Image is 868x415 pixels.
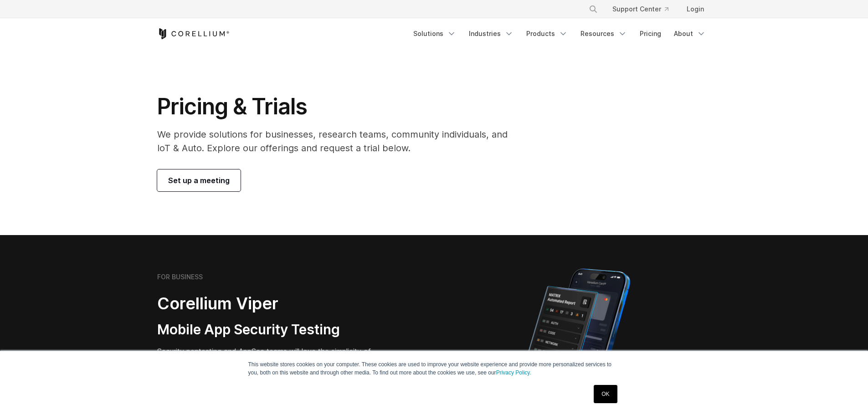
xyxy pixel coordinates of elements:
[679,1,711,17] a: Login
[634,26,667,42] a: Pricing
[157,128,520,155] p: We provide solutions for businesses, research teams, community individuals, and IoT & Auto. Explo...
[157,169,241,191] a: Set up a meeting
[157,321,390,338] h3: Mobile App Security Testing
[521,26,573,42] a: Products
[594,385,617,403] a: OK
[248,360,620,377] p: This website stores cookies on your computer. These cookies are used to improve your website expe...
[496,369,531,376] a: Privacy Policy.
[463,26,519,42] a: Industries
[578,1,711,17] div: Navigation Menu
[157,93,520,120] h1: Pricing & Trials
[408,26,462,42] a: Solutions
[575,26,632,42] a: Resources
[157,293,390,314] h2: Corellium Viper
[157,273,203,281] h6: FOR BUSINESS
[585,1,601,17] button: Search
[157,28,230,39] a: Corellium Home
[668,26,711,42] a: About
[157,346,390,379] p: Security pentesting and AppSec teams will love the simplicity of automated report generation comb...
[408,26,711,42] div: Navigation Menu
[168,175,230,186] span: Set up a meeting
[605,1,676,17] a: Support Center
